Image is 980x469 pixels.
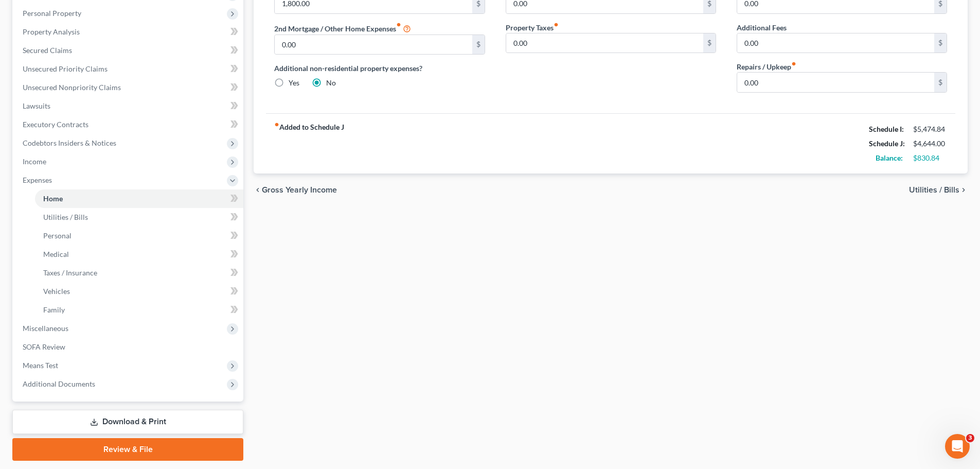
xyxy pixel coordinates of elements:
span: Unsecured Priority Claims [23,64,108,73]
span: Family [43,305,65,314]
strong: Schedule J: [869,139,905,148]
span: Medical [43,250,69,258]
span: Means Test [23,361,58,370]
i: fiber_manual_record [791,61,796,66]
label: Property Taxes [506,22,559,33]
div: $830.84 [913,153,947,163]
button: chevron_left Gross Yearly Income [254,186,337,194]
div: $ [703,33,716,53]
div: $5,474.84 [913,124,947,134]
span: Unsecured Nonpriority Claims [23,83,121,92]
i: fiber_manual_record [554,22,559,27]
iframe: Intercom live chat [945,434,970,459]
a: Unsecured Priority Claims [14,60,243,78]
a: Secured Claims [14,41,243,60]
input: -- [275,35,472,55]
span: Gross Yearly Income [262,186,337,194]
strong: Balance: [876,153,903,162]
a: Unsecured Nonpriority Claims [14,78,243,97]
span: Lawsuits [23,101,50,110]
span: Utilities / Bills [909,186,959,194]
span: Secured Claims [23,46,72,55]
span: Property Analysis [23,27,80,36]
span: Home [43,194,63,203]
label: No [326,78,336,88]
a: Review & File [12,438,243,461]
strong: Added to Schedule J [274,122,344,165]
label: Additional non-residential property expenses? [274,63,485,74]
span: Codebtors Insiders & Notices [23,138,116,147]
input: -- [737,33,934,53]
span: Utilities / Bills [43,213,88,221]
div: $ [934,73,947,92]
div: $ [472,35,485,55]
a: Vehicles [35,282,243,301]
a: Property Analysis [14,23,243,41]
div: $4,644.00 [913,138,947,149]
label: Additional Fees [737,22,787,33]
a: Download & Print [12,410,243,434]
span: Additional Documents [23,379,95,388]
span: Personal [43,231,72,240]
a: Taxes / Insurance [35,264,243,282]
i: fiber_manual_record [274,122,279,127]
span: Income [23,157,46,166]
a: Personal [35,227,243,245]
button: Utilities / Bills chevron_right [909,186,968,194]
a: Utilities / Bills [35,208,243,227]
i: chevron_left [254,186,262,194]
span: Personal Property [23,9,81,18]
span: Miscellaneous [23,324,68,333]
input: -- [506,33,703,53]
a: Medical [35,245,243,264]
a: SOFA Review [14,338,243,356]
a: Home [35,189,243,208]
span: Executory Contracts [23,120,88,129]
i: fiber_manual_record [396,22,401,27]
label: 2nd Mortgage / Other Home Expenses [274,22,411,34]
span: Vehicles [43,287,70,296]
div: $ [934,33,947,53]
span: Expenses [23,176,52,184]
a: Lawsuits [14,97,243,115]
label: Repairs / Upkeep [737,61,796,72]
strong: Schedule I: [869,125,904,133]
i: chevron_right [959,186,968,194]
span: Taxes / Insurance [43,268,97,277]
span: SOFA Review [23,342,65,351]
a: Family [35,301,243,319]
label: Yes [289,78,299,88]
span: 3 [966,434,974,442]
a: Executory Contracts [14,115,243,134]
input: -- [737,73,934,92]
